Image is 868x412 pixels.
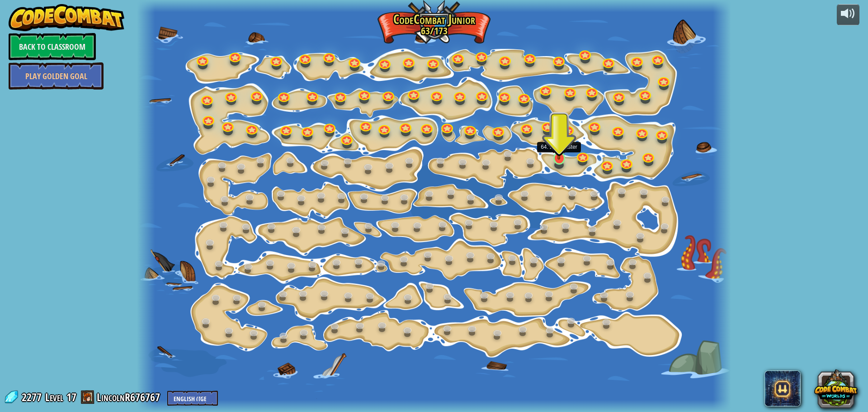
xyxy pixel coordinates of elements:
a: LincolnR676767 [97,390,163,404]
img: level-banner-started.png [551,124,566,160]
span: Level [45,390,63,405]
span: 17 [66,390,76,404]
a: Back to Classroom [9,33,96,60]
img: CodeCombat - Learn how to code by playing a game [9,4,124,31]
a: Play Golden Goal [9,62,104,90]
button: Adjust volume [837,4,859,25]
span: 2277 [22,390,44,404]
